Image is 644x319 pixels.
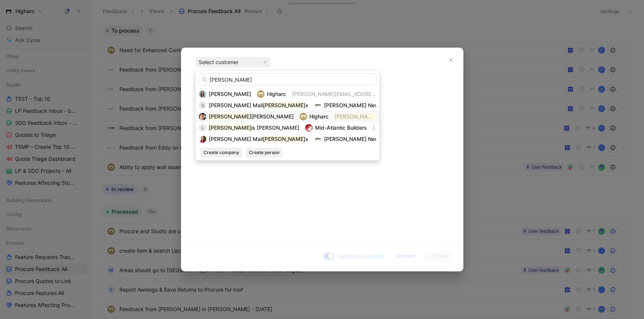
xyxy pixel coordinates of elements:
mark: [PERSON_NAME] [263,102,305,108]
span: Mid-Atlantic Builders [315,124,367,131]
img: logo [257,90,265,98]
span: [PERSON_NAME] [251,113,294,120]
div: L [199,124,207,132]
button: Create company [200,148,243,157]
img: logo [314,135,322,143]
mark: [PERSON_NAME] [209,124,251,131]
img: 8273837280145_353165205ade99d6554d_192.jpg [199,90,207,98]
button: Create person [246,148,283,157]
span: [PERSON_NAME] New Homes [324,102,398,108]
span: [PERSON_NAME] Mail [209,136,263,142]
span: Create company [204,149,239,156]
img: 9023041187670_d4f0acdd4c6f6c6306ea_192.jpg [199,113,207,120]
input: Search... [199,73,377,85]
span: Higharc [309,113,329,120]
span: Higharc [267,91,286,97]
span: Create person [249,149,279,156]
mark: [PERSON_NAME] [335,113,377,120]
span: [EMAIL_ADDRESS][DOMAIN_NAME] [373,124,461,131]
mark: [PERSON_NAME] [209,113,251,120]
span: [PERSON_NAME] New Homes [324,136,398,142]
mark: [PERSON_NAME] [263,136,305,142]
span: [PERSON_NAME] [209,91,251,97]
span: x [305,102,308,108]
img: logo [314,102,322,109]
span: x [305,136,308,142]
img: 5141312192756_c5fcea00a546d1378d13_192.jpg [199,135,207,143]
span: [PERSON_NAME] Mail [209,102,263,108]
div: S [199,102,207,109]
img: logo [300,113,307,120]
img: logo [305,124,313,132]
span: [PERSON_NAME][EMAIL_ADDRESS][DOMAIN_NAME] [292,91,422,97]
span: is [PERSON_NAME] [251,124,299,131]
